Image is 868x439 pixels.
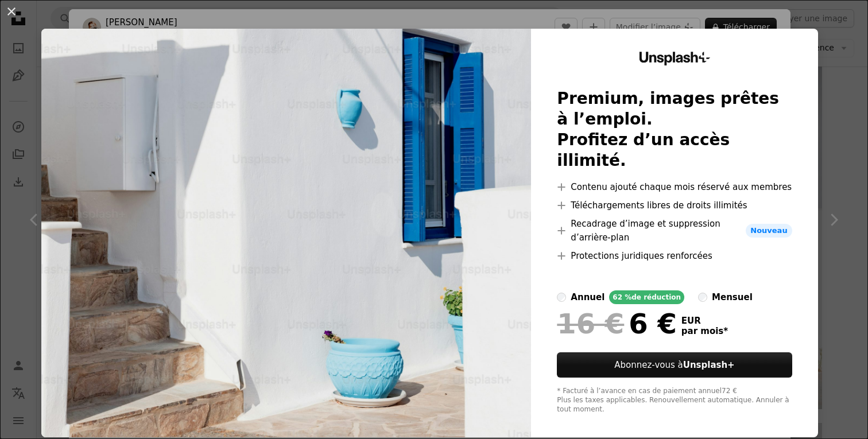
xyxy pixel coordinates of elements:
div: * Facturé à l’avance en cas de paiement annuel 72 € Plus les taxes applicables. Renouvellement au... [557,387,792,414]
div: 6 € [557,309,676,339]
div: 62 % de réduction [609,290,684,304]
button: Abonnez-vous àUnsplash+ [557,352,792,378]
input: annuel62 %de réduction [557,293,566,302]
li: Protections juridiques renforcées [557,249,792,263]
h2: Premium, images prêtes à l’emploi. Profitez d’un accès illimité. [557,88,792,171]
li: Recadrage d’image et suppression d’arrière-plan [557,217,792,244]
span: Nouveau [746,224,792,238]
span: par mois * [681,326,728,336]
li: Contenu ajouté chaque mois réservé aux membres [557,180,792,194]
span: EUR [681,316,728,326]
span: 16 € [557,309,624,339]
div: mensuel [712,290,753,304]
li: Téléchargements libres de droits illimités [557,199,792,212]
input: mensuel [698,293,707,302]
div: annuel [571,290,604,304]
strong: Unsplash+ [683,360,735,370]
